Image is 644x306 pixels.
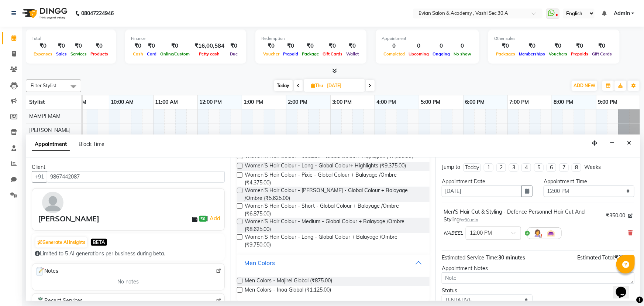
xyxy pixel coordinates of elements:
div: Other sales [494,35,614,42]
span: Petty cash [197,51,222,57]
div: ₹0 [281,42,300,50]
div: ₹0 [32,42,54,50]
div: ₹0 [131,42,145,50]
div: ₹0 [344,42,361,50]
div: ₹0 [69,42,89,50]
a: 3:00 PM [331,97,354,108]
div: ₹0 [569,42,590,50]
span: Memberships [517,51,547,57]
button: Generate AI Insights [35,237,87,248]
div: ₹0 [517,42,547,50]
div: 0 [382,42,407,50]
a: 12:00 PM [198,97,224,108]
button: Close [624,137,634,149]
div: Men'S Hair Cut & Styling - Defence Personnel Hair Cut And Styling [444,208,603,224]
span: ₹0 [199,216,207,222]
span: No show [452,51,473,57]
span: ADD NEW [574,83,595,88]
img: logo [19,3,69,24]
span: Women'S Hair Colour - [PERSON_NAME] - Global Colour + Balayage /Ombre (₹5,625.00) [245,187,424,202]
div: Appointment Notes [442,265,634,272]
input: 2025-10-09 [325,80,362,91]
span: Due [228,51,240,57]
input: Search by Name/Mobile/Email/Code [47,171,225,183]
div: Status [442,287,533,295]
li: 1 [484,163,493,172]
span: ₹350.00 [615,254,634,261]
div: ₹16,00,584 [192,42,227,50]
button: +91 [32,171,47,183]
div: ₹0 [261,42,281,50]
span: Prepaids [569,51,590,57]
span: Gift Cards [590,51,614,57]
img: Hairdresser.png [533,229,542,238]
span: Products [89,51,110,57]
div: ₹0 [227,42,240,50]
div: 0 [431,42,452,50]
div: ₹0 [158,42,192,50]
span: Stylist [29,99,45,105]
a: 2:00 PM [286,97,310,108]
div: ₹0 [145,42,158,50]
span: Packages [494,51,517,57]
span: Online/Custom [158,51,192,57]
div: Client [32,163,225,171]
li: 4 [521,163,531,172]
span: MAMPI MAM [29,113,61,119]
span: Completed [382,51,407,57]
span: Ongoing [431,51,452,57]
span: Upcoming [407,51,431,57]
span: Estimated Service Time: [442,254,498,261]
div: ₹0 [494,42,517,50]
div: Appointment Date [442,178,533,186]
span: Women'S Hair Colour - Medium - Global Colour+ Highlights (₹7,500.00) [245,153,413,162]
div: 0 [407,42,431,50]
b: 08047224946 [81,3,114,24]
small: for [459,217,478,222]
img: avatar [42,192,63,213]
div: Finance [131,35,240,42]
div: Today [465,164,479,171]
img: Interior.png [547,229,555,238]
li: 7 [559,163,569,172]
span: Filter Stylist [31,82,56,88]
span: Recent Services [35,297,83,306]
div: ₹0 [89,42,110,50]
div: Appointment Time [544,178,634,186]
span: NABEEL [444,229,463,237]
span: Voucher [261,51,281,57]
div: 0 [452,42,473,50]
i: Edit price [628,214,633,218]
div: Limited to 5 AI generations per business during beta. [35,250,222,258]
a: 8:00 PM [552,97,575,108]
span: Thu [310,83,325,88]
span: No notes [117,278,139,286]
a: 9:00 PM [596,97,620,108]
div: ₹0 [590,42,614,50]
span: 30 min [465,217,478,222]
button: ADD NEW [572,81,597,91]
iframe: chat widget [613,276,637,299]
span: Women'S Hair Colour - Medium - Global Colour + Balayage /Ombre (₹8,625.00) [245,218,424,233]
span: Vouchers [547,51,569,57]
a: 4:00 PM [375,97,398,108]
div: ₹0 [300,42,321,50]
a: Add [209,214,221,223]
div: Weeks [584,163,601,171]
span: Gift Cards [321,51,344,57]
span: Prepaid [281,51,300,57]
span: Women'S Hair Colour - Long - Global Colour + Balayage /Ombre (₹9,750.00) [245,233,424,249]
span: [PERSON_NAME] [29,127,70,133]
div: Total [32,35,110,42]
span: Today [274,80,293,91]
a: 1:00 PM [242,97,265,108]
a: 5:00 PM [419,97,442,108]
input: yyyy-mm-dd [442,186,522,197]
a: 7:00 PM [508,97,531,108]
span: Cash [131,51,145,57]
button: Men Colors [240,256,427,269]
span: 30 minutes [498,254,525,261]
span: ₹350.00 [606,212,625,220]
div: ₹0 [321,42,344,50]
span: Admin [614,10,630,17]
